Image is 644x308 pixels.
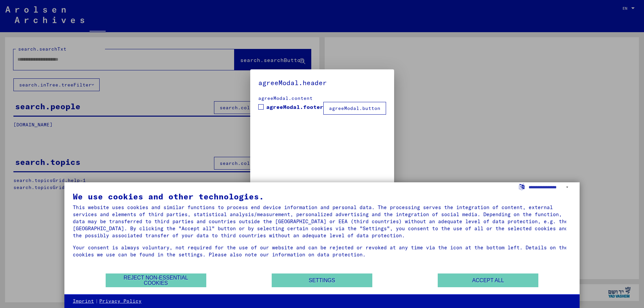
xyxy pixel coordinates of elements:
a: Imprint [73,298,94,305]
div: This website uses cookies and similar functions to process end device information and personal da... [73,204,571,239]
button: Reject non-essential cookies [106,273,206,287]
h5: agreeModal.header [258,77,386,88]
div: We use cookies and other technologies. [73,192,571,200]
button: Accept all [438,273,538,287]
div: agreeModal.content [258,95,386,102]
a: Privacy Policy [99,298,142,305]
span: agreeModal.footer [266,103,323,111]
button: agreeModal.button [323,102,386,115]
div: Your consent is always voluntary, not required for the use of our website and can be rejected or ... [73,244,571,258]
button: Settings [272,273,372,287]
